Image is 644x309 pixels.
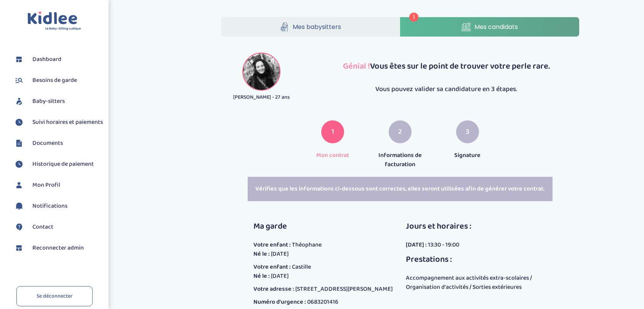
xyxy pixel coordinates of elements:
a: Historique de paiement [13,159,103,170]
p: Vous pouvez valider sa candidature en 3 étapes. [313,84,579,94]
span: Dashboard [32,55,61,64]
img: dashboard.svg [13,54,25,65]
img: notification.svg [13,200,25,212]
img: dashboard.svg [13,242,25,254]
span: Suivi horaires et paiements [32,118,103,127]
span: Baby-sitters [32,97,65,106]
img: babysitters.svg [13,96,25,107]
p: Ma garde [253,220,393,233]
a: Mes candidats [400,17,579,37]
span: Né le : [253,249,270,259]
p: Mon contrat [305,151,361,160]
span: Numéro d'urgence : [253,297,306,307]
a: Se déconnecter [16,286,93,306]
span: Mes babysitters [293,22,341,32]
span: Historique de paiement [32,160,94,169]
span: [DATE] [271,249,289,259]
img: suivihoraire.svg [13,159,25,170]
span: Génial ! [343,59,370,73]
a: Contact [13,221,103,233]
img: logo.svg [27,11,81,31]
span: Né le : [253,271,270,281]
span: Votre enfant : [253,262,291,272]
a: Suivi horaires et paiements [13,117,103,128]
a: Dashboard [13,54,103,65]
p: Prestations : [406,253,547,266]
p: Vous êtes sur le point de trouver votre perle rare. [313,60,579,73]
img: besoin.svg [13,75,25,86]
p: [PERSON_NAME] - 27 ans [221,93,302,101]
span: Mon Profil [32,181,60,190]
p: Signature [439,151,495,160]
span: Castille [292,262,311,272]
span: Votre enfant : [253,240,291,250]
span: 2 [398,126,402,138]
p: Informations de facturation [372,151,428,169]
span: Reconnecter admin [32,243,84,253]
a: Notifications [13,200,103,212]
span: 13:30 - 19:00 [428,240,459,250]
span: 1 [409,13,418,22]
a: Documents [13,138,103,149]
span: Contact [32,223,53,232]
span: Documents [32,139,63,148]
a: Besoins de garde [13,75,103,86]
span: Notifications [32,202,67,211]
a: Reconnecter admin [13,242,103,254]
div: Vérifiez que les informations ci-dessous sont correctes, elles seront utilisées afin de générer v... [248,177,553,201]
div: Accompagnement aux activités extra-scolaires / Organisation d'activités / Sorties extérieures [406,274,547,292]
span: 3 [466,126,469,138]
span: 1 [332,126,334,138]
a: Mon Profil [13,179,103,191]
span: Théophane [292,240,322,250]
a: Mes babysitters [221,17,400,37]
span: [DATE] : [406,240,427,250]
img: suivihoraire.svg [13,117,25,128]
span: Mes candidats [474,22,518,32]
img: documents.svg [13,138,25,149]
a: Baby-sitters [13,96,103,107]
span: Votre adresse : [253,284,294,294]
span: [DATE] [271,271,289,281]
span: Besoins de garde [32,76,77,85]
img: contact.svg [13,221,25,233]
p: Jours et horaires : [406,220,547,233]
span: [STREET_ADDRESS][PERSON_NAME] [295,284,393,294]
span: 0683201416 [307,297,338,307]
img: profil.svg [13,179,25,191]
